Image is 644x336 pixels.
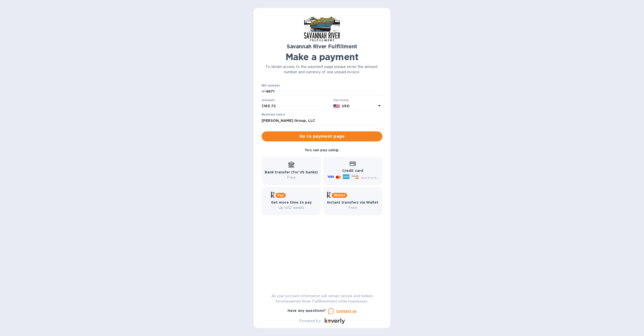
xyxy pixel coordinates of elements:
p: All your account information will remain secure and hidden from Savannah River Fulfillment and ot... [262,293,382,304]
b: USD [342,104,349,108]
img: USD [333,104,340,108]
p: Free [327,205,378,210]
b: Credit card [342,169,363,173]
b: Bank transfer (for US banks) [265,170,318,174]
p: To obtain access to the payment page please enter the amount, number and currency of one unpaid i... [262,64,382,75]
b: You can pay using: [305,148,339,152]
p: Powered by [299,318,320,324]
b: Wallet [334,193,345,197]
input: 0.00 [264,102,331,110]
label: Business name [262,113,285,116]
u: Contact us [336,309,357,313]
b: Savannah River Fulfillment [287,43,357,50]
p: Free [265,175,318,180]
b: Get more time to pay [271,200,312,204]
b: Have any questions? [288,309,326,313]
label: Amount [262,99,274,102]
b: Currency [333,98,349,102]
span: Go to payment page [266,133,378,139]
h1: Make a payment [262,52,382,62]
p: $ [262,103,264,109]
span: and more... [361,176,379,179]
b: Pay [277,193,284,197]
p: Up to 12 weeks [271,205,312,210]
input: Enter business name [262,117,382,124]
label: Bill number [262,84,280,87]
p: № [262,89,266,94]
input: Enter bill number [266,88,382,95]
button: Go to payment page [262,131,382,141]
b: Instant transfers via Wallet [327,200,378,204]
